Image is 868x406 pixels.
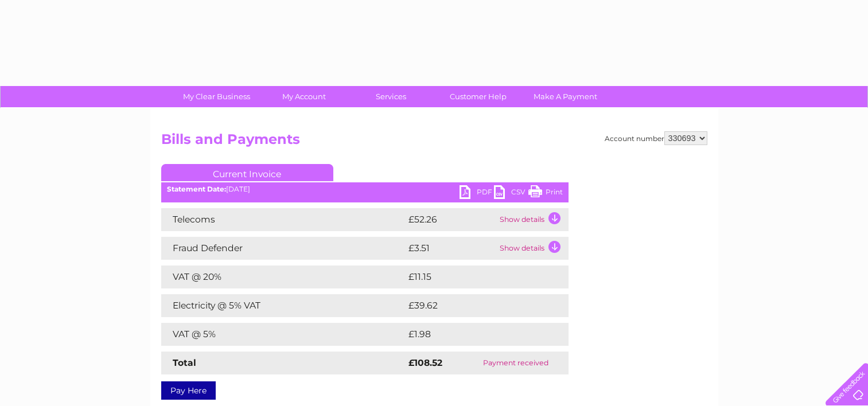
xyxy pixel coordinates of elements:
b: Statement Date: [167,185,226,193]
strong: Total [173,357,196,368]
td: Show details [497,208,569,231]
a: CSV [494,185,528,202]
h2: Bills and Payments [161,131,707,153]
td: Payment received [464,352,568,374]
td: VAT @ 5% [161,323,406,346]
div: Account number [605,131,707,145]
td: Show details [497,237,569,260]
strong: £108.52 [408,357,442,368]
a: My Account [256,86,351,107]
a: Pay Here [161,381,216,400]
td: VAT @ 20% [161,266,406,288]
div: [DATE] [161,185,569,193]
a: Make A Payment [518,86,613,107]
td: Electricity @ 5% VAT [161,294,406,317]
td: Telecoms [161,208,406,231]
a: Services [344,86,438,107]
a: PDF [460,185,494,202]
a: My Clear Business [169,86,264,107]
td: £11.15 [406,266,542,288]
td: £3.51 [406,237,497,260]
td: £39.62 [406,294,546,317]
td: £52.26 [406,208,497,231]
a: Current Invoice [161,164,333,181]
a: Customer Help [431,86,526,107]
a: Print [528,185,563,202]
td: Fraud Defender [161,237,406,260]
td: £1.98 [406,323,541,346]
